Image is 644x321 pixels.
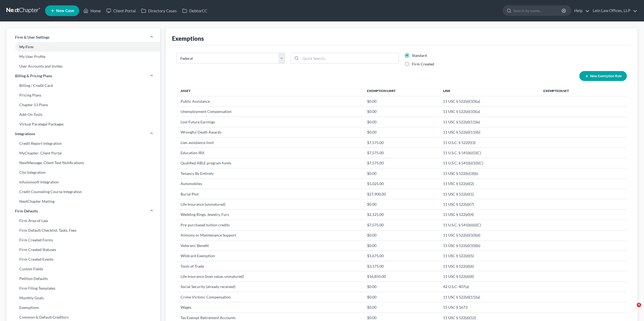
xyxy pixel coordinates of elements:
[6,303,160,312] a: Exemptions
[439,199,539,209] td: 11 USC § 522(d)(7)
[6,129,160,139] a: Integrations
[363,106,439,117] td: $0.00
[439,189,539,199] td: 11 USC § 522(d)(1)
[572,6,590,16] a: Help
[363,292,439,302] td: $0.00
[172,35,204,42] div: Exemptions
[6,32,160,42] a: Firm & User Settings
[626,303,639,316] iframe: Intercom live chat
[176,158,363,168] td: Qualified ABLE program funds
[176,96,363,106] td: Public Assistance
[6,197,160,206] a: NextChapter Mailing
[439,271,539,282] td: 11 USC § 522(d)(8)
[439,230,539,240] td: 11 USC § 522(d)(10)(d)
[6,90,160,100] a: Pricing Plans
[6,264,160,274] a: Custom Fields
[439,137,539,147] td: 11 U.S.C. § 522(f)(3)
[6,168,160,177] a: Clio Integration
[176,261,363,271] td: Tools of Trade
[138,6,180,16] a: Directory Cases
[439,220,539,230] td: 11 U.S.C. § 541(b)(6)(C)
[590,6,637,16] a: Lein Law Offices, LLP
[363,302,439,312] td: $0.00
[539,85,609,96] th: Exemption Set
[439,179,539,189] td: 11 USC § 522(d)(2)
[6,52,160,61] a: My User Profile
[513,6,562,16] input: Search by name...
[56,9,74,13] span: New Case
[176,189,363,199] td: Burial Plot
[6,187,160,197] a: Credit Counseling Course Integration
[6,139,160,148] a: Credit Report Integration
[104,6,138,16] a: Client Portal
[180,6,210,16] a: DebtorCC
[363,261,439,271] td: $3,175.00
[15,35,49,40] span: Firm & User Settings
[176,282,363,292] td: Social Security (already received)
[363,137,439,147] td: $7,575.00
[363,241,439,251] td: $0.00
[439,302,539,312] td: 15 USC § 1673
[363,220,439,230] td: $7,575.00
[6,254,160,264] a: Firm Created Events
[363,179,439,189] td: $5,025.00
[6,293,160,303] a: Monthly Goals
[363,96,439,106] td: $0.00
[6,71,160,81] a: Billing & Pricing Plans
[439,261,539,271] td: 11 USC § 522(d)(6)
[176,302,363,312] td: Wages
[439,241,539,251] td: 11 USC § 522(d)(10)(b)
[6,61,160,71] a: User Accounts and Invites
[363,251,439,261] td: $1,675.00
[439,158,539,168] td: 11 U.S.C. § 541(b)(10)(C)
[637,303,641,307] span: 4
[176,199,363,209] td: Life Insurance (unmatured)
[6,158,160,168] a: NextMessage: Client Text Notifications
[6,274,160,283] a: Petition Defaults
[439,96,539,106] td: 11 USC § 522(d)(10)(a)
[363,168,439,179] td: $0.00
[176,179,363,189] td: Automobiles
[363,85,439,96] th: Exemption Limit
[81,6,104,16] a: Home
[6,226,160,235] a: Firm Default Checklist, Tasks, Fees
[6,119,160,129] a: Virtual Paralegal Packages
[6,110,160,119] a: Add-On Tools
[6,283,160,293] a: Firm Filing Templates
[15,131,35,136] span: Integrations
[176,106,363,117] td: Unemployment Compensation
[176,127,363,137] td: Wrongful Death Awards
[6,206,160,216] a: Firm Defaults
[6,81,160,90] a: Billing / Credit Card
[439,148,539,158] td: 11 U.S.C. § 541(b)(5)(C)
[363,158,439,168] td: $7,575.00
[6,235,160,245] a: Firm Created Forms
[363,199,439,209] td: $0.00
[176,220,363,230] td: Pre-purchased tuition credits
[176,148,363,158] td: Education IRA
[439,106,539,117] td: 11 USC § 522(d)(10)(a)
[439,127,539,137] td: 11 USC § 522(d)(11)(b)
[363,230,439,240] td: $0.00
[176,209,363,220] td: Wedding Rings, Jewelry, Furs
[176,251,363,261] td: Wildcard Exemption
[412,61,434,67] label: Firm Created
[6,148,160,158] a: MyChapter: Client Portal
[579,71,627,81] button: New Exemption Rule
[439,117,539,127] td: 11 USC § 522(d)(11)(e)
[439,282,539,292] td: 42 U.S.C. 407(a)
[15,208,38,214] span: Firm Defaults
[6,100,160,110] a: Chapter 13 Plans
[15,73,52,79] span: Billing & Pricing Plans
[6,42,160,52] a: My Firm
[439,292,539,302] td: 11 USC § 522(d)(11)(a)
[176,230,363,240] td: Alimony or Maintenance Support
[176,292,363,302] td: Crime Victims' Compensation
[176,137,363,147] td: Lien avoidance limit
[363,282,439,292] td: $0.00
[6,177,160,187] a: Infusionsoft Integration
[6,216,160,226] a: Firm Area of Law
[439,168,539,179] td: 11 USC § 522(b)(3)(b)
[439,251,539,261] td: 11 USC § 522(d)(5)
[176,117,363,127] td: Lost Future Earnings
